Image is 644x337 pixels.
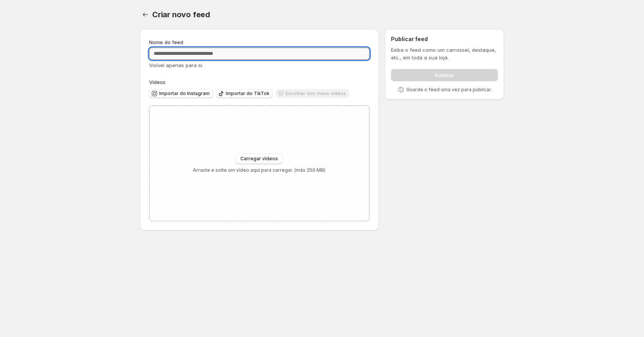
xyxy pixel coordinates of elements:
button: Configurações [140,9,151,20]
h2: Publicar feed [391,35,498,43]
span: Nome do feed [149,39,183,45]
p: Exiba o feed como um carrossel, destaque, etc., em toda a sua loja. [391,46,498,61]
p: Arraste e solte um vídeo aqui para carregar. (máx 250 MB) [193,167,325,173]
span: Carregar vídeos [240,156,278,162]
button: Importar do TikTok [216,89,273,98]
button: Carregar vídeos [236,153,283,164]
button: Importar do Instagram [149,89,213,98]
p: Guarde o feed uma vez para publicar. [406,87,492,93]
span: Criar novo feed [152,10,210,19]
span: Importar do Instagram [159,90,210,97]
span: Importar do TikTok [226,90,269,97]
span: Visível apenas para si. [149,62,203,68]
span: Videos [149,79,166,85]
